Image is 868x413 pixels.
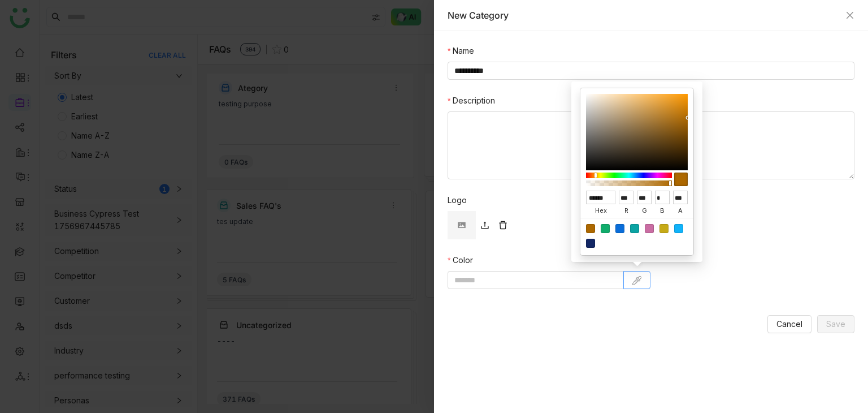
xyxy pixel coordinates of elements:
[448,94,495,107] label: Description
[615,224,624,233] div: #096DD9
[619,204,633,218] span: r
[448,194,467,206] label: Logo
[655,204,670,218] span: b
[637,204,652,218] span: g
[448,254,473,266] label: Color
[586,204,615,218] span: hex
[601,224,610,233] div: #10AC6B
[659,224,669,233] div: #C6AA17
[630,224,639,233] div: #0BA3A3
[845,11,854,20] button: Close
[448,9,840,21] div: New Category
[586,224,595,233] div: #AD6800
[674,224,683,233] div: #10B3FA
[586,239,595,248] div: #132765
[632,276,641,285] img: picker.svg
[776,318,802,330] span: Cancel
[673,204,688,218] span: a
[817,315,854,333] button: Save
[645,224,654,233] div: #CA6DA3
[448,45,474,57] label: Name
[767,315,811,333] button: Cancel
